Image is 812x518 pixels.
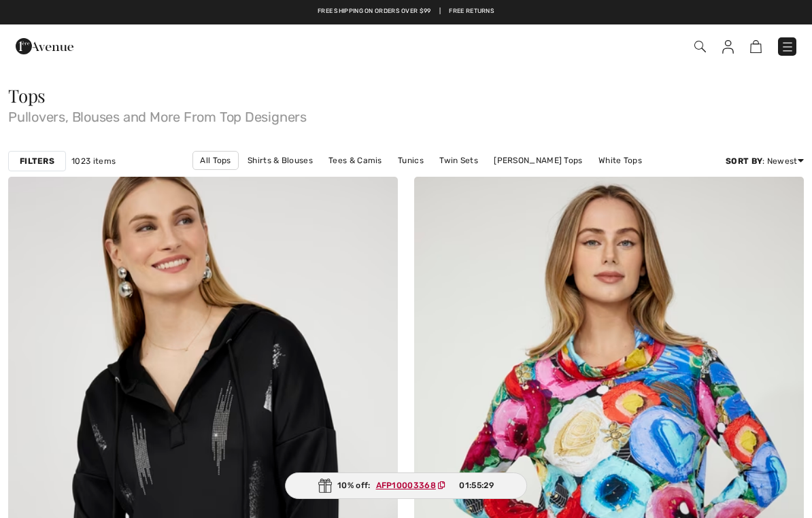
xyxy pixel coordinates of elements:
[318,7,431,16] a: Free shipping on orders over $99
[241,152,320,169] a: Shirts & Blouses
[726,155,804,167] div: : Newest
[8,105,804,124] span: Pullovers, Blouses and More From Top Designers
[16,39,73,52] a: 1ère Avenue
[750,40,762,53] img: Shopping Bag
[399,170,501,188] a: [PERSON_NAME] Tops
[694,41,706,52] img: Search
[318,479,332,493] img: Gift.svg
[322,152,389,169] a: Tees & Camis
[285,472,527,499] div: 10% off:
[340,170,396,188] a: Black Tops
[433,152,485,169] a: Twin Sets
[192,151,238,170] a: All Tops
[459,479,493,491] span: 01:55:29
[71,155,116,167] span: 1023 items
[439,7,441,16] span: |
[20,155,54,167] strong: Filters
[8,84,46,107] span: Tops
[781,40,794,54] img: Menu
[16,33,73,60] img: 1ère Avenue
[592,152,649,169] a: White Tops
[391,152,430,169] a: Tunics
[376,481,436,490] ins: AFP10003368
[726,156,762,166] strong: Sort By
[722,40,734,54] img: My Info
[487,152,589,169] a: [PERSON_NAME] Tops
[449,7,494,16] a: Free Returns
